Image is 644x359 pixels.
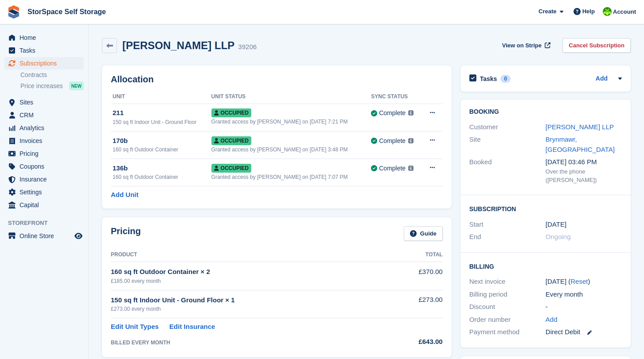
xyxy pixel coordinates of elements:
[113,163,211,174] div: 136b
[469,135,546,154] div: Site
[211,118,371,126] div: Granted access by [PERSON_NAME] on [DATE] 7:21 PM
[379,164,406,173] div: Complete
[469,327,546,337] div: Payment method
[113,118,211,126] div: 150 sq ft Indoor Unit - Ground Floor
[20,82,63,90] span: Price increases
[469,290,546,300] div: Billing period
[20,57,73,69] span: Subscriptions
[4,122,84,134] a: menu
[546,123,614,131] a: [PERSON_NAME] LLP
[20,173,73,185] span: Insurance
[4,160,84,173] a: menu
[238,42,257,52] div: 39206
[20,147,73,160] span: Pricing
[113,173,211,181] div: 160 sq ft Outdoor Container
[111,339,389,347] div: BILLED EVERY MONTH
[379,136,406,146] div: Complete
[73,231,84,241] a: Preview store
[546,220,566,230] time: 2024-04-24 23:00:00 UTC
[111,322,159,332] a: Edit Unit Types
[4,109,84,121] a: menu
[546,157,622,167] div: [DATE] 03:46 PM
[546,315,558,325] a: Add
[122,39,234,51] h2: [PERSON_NAME] LLP
[469,204,622,213] h2: Subscription
[469,108,622,116] h2: Booking
[408,166,414,171] img: icon-info-grey-7440780725fd019a000dd9b08b2336e03edf1995a4989e88bcd33f0948082b44.svg
[469,220,546,230] div: Start
[389,248,443,262] th: Total
[4,186,84,198] a: menu
[4,31,84,44] a: menu
[20,186,73,198] span: Settings
[408,138,414,143] img: icon-info-grey-7440780725fd019a000dd9b08b2336e03edf1995a4989e88bcd33f0948082b44.svg
[20,160,73,173] span: Coupons
[20,71,84,79] a: Contracts
[469,157,546,185] div: Booked
[20,122,73,134] span: Analytics
[111,305,389,313] div: £273.00 every month
[211,173,371,181] div: Granted access by [PERSON_NAME] on [DATE] 7:07 PM
[582,7,595,16] span: Help
[113,136,211,146] div: 170b
[562,38,631,53] a: Cancel Subscription
[469,277,546,287] div: Next invoice
[211,164,251,173] span: Occupied
[8,219,88,228] span: Storefront
[111,277,389,285] div: £185.00 every month
[546,233,571,240] span: Ongoing
[371,90,421,104] th: Sync Status
[546,277,622,287] div: [DATE] ( )
[111,190,138,200] a: Add Unit
[169,322,215,332] a: Edit Insurance
[111,267,389,277] div: 160 sq ft Outdoor Container × 2
[211,146,371,154] div: Granted access by [PERSON_NAME] on [DATE] 3:48 PM
[111,295,389,305] div: 150 sq ft Indoor Unit - Ground Floor × 1
[20,230,73,242] span: Online Store
[499,38,552,53] a: View on Stripe
[4,230,84,242] a: menu
[546,327,622,337] div: Direct Debit
[389,337,443,347] div: £643.00
[20,81,84,91] a: Price increases NEW
[113,146,211,154] div: 160 sq ft Outdoor Container
[546,290,622,300] div: Every month
[379,108,406,118] div: Complete
[4,199,84,211] a: menu
[111,90,211,104] th: Unit
[211,90,371,104] th: Unit Status
[4,147,84,160] a: menu
[20,109,73,121] span: CRM
[603,7,612,16] img: paul catt
[4,57,84,69] a: menu
[469,232,546,242] div: End
[20,199,73,211] span: Capital
[539,7,556,16] span: Create
[211,136,251,145] span: Occupied
[24,4,109,19] a: StorSpace Self Storage
[20,96,73,108] span: Sites
[4,173,84,185] a: menu
[469,315,546,325] div: Order number
[4,96,84,108] a: menu
[546,302,622,312] div: -
[20,31,73,44] span: Home
[546,135,615,153] a: Brynmawr, [GEOGRAPHIC_DATA]
[69,81,84,90] div: NEW
[469,302,546,312] div: Discount
[469,262,622,270] h2: Billing
[570,278,588,285] a: Reset
[596,74,608,84] a: Add
[7,5,20,19] img: stora-icon-8386f47178a22dfd0bd8f6a31ec36ba5ce8667c1dd55bd0f319d3a0aa187defe.svg
[469,122,546,132] div: Customer
[408,110,414,116] img: icon-info-grey-7440780725fd019a000dd9b08b2336e03edf1995a4989e88bcd33f0948082b44.svg
[20,135,73,147] span: Invoices
[20,44,73,57] span: Tasks
[4,135,84,147] a: menu
[211,108,251,117] span: Occupied
[613,8,636,16] span: Account
[502,41,542,50] span: View on Stripe
[111,248,389,262] th: Product
[480,75,497,83] h2: Tasks
[111,74,443,85] h2: Allocation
